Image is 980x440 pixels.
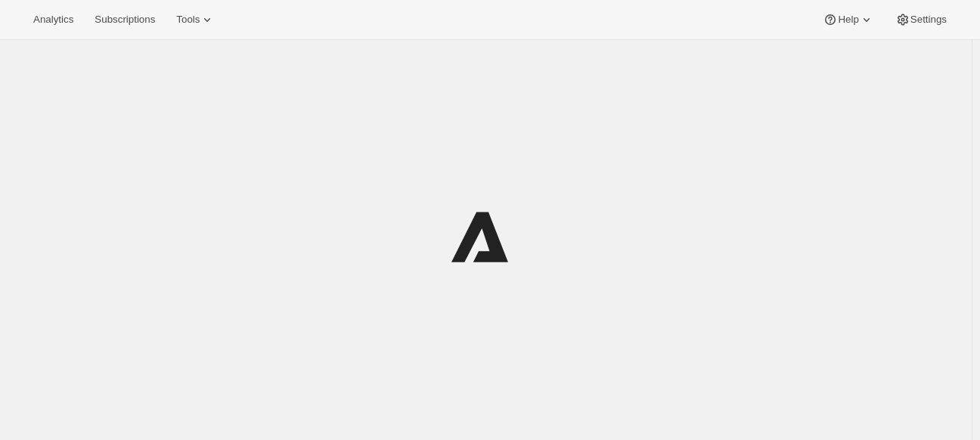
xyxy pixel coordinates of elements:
span: Help [838,14,858,26]
button: Analytics [24,9,82,30]
span: Settings [910,14,947,26]
button: Subscriptions [85,9,164,30]
span: Tools [176,14,200,26]
span: Analytics [33,14,73,26]
span: Subscriptions [95,14,155,26]
button: Tools [167,9,224,30]
button: Settings [886,9,956,30]
button: Help [814,9,882,30]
